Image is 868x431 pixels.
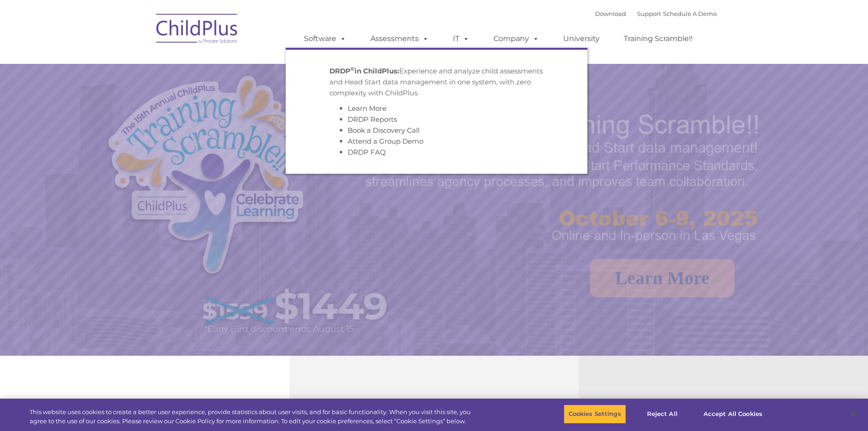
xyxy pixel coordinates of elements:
font: | [595,10,717,17]
a: Learn More [590,259,734,297]
a: Software [295,30,355,48]
button: Close [843,404,863,424]
a: DRDP Reports [348,115,397,124]
a: IT [444,30,478,48]
a: Training Scramble!! [615,30,702,48]
a: Attend a Group Demo [348,137,423,145]
a: Support [637,10,661,17]
a: Schedule A Demo [663,10,717,17]
a: DRDP FAQ [348,148,386,156]
img: ChildPlus by Procare Solutions [152,7,243,53]
a: Learn More [348,104,386,113]
a: Assessments [361,30,438,48]
button: Accept All Cookies [699,405,767,424]
button: Reject All [634,405,691,424]
a: Book a Discovery Call [348,126,420,135]
button: Cookies Settings [564,405,626,424]
p: Experience and analyze child assessments and Head Start data management in one system, with zero ... [329,66,544,99]
strong: DRDP in ChildPlus: [329,67,399,75]
a: University [554,30,609,48]
sup: © [350,66,354,72]
a: Company [484,30,548,48]
a: Download [595,10,626,17]
div: This website uses cookies to create a better user experience, provide statistics about user visit... [30,408,478,426]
